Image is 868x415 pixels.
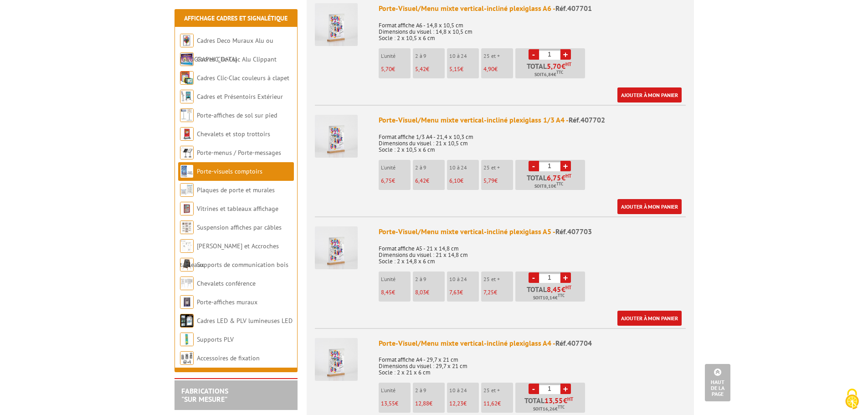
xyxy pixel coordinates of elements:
button: Cookies (fenêtre modale) [836,384,868,415]
span: Réf.407702 [569,115,605,124]
img: Plaques de porte et murales [180,183,194,197]
p: € [381,289,411,296]
a: Cadres Deco Muraux Alu ou [GEOGRAPHIC_DATA] [180,36,273,63]
span: 12,23 [449,400,463,407]
img: Porte-Visuel/Menu mixte vertical-incliné plexiglass 1/3 A4 [315,115,358,158]
a: Vitrines et tableaux affichage [197,205,278,213]
img: Vitrines et tableaux affichage [180,202,194,215]
img: Porte-Visuel/Menu mixte vertical-incliné plexiglass A6 [315,3,358,46]
p: L'unité [381,164,411,171]
p: Total [518,174,585,190]
span: Réf.407704 [555,338,592,348]
a: Chevalets conférence [197,279,256,287]
p: Format affiche A6 - 14,8 x 10,5 cm Dimensions du visuel : 14,8 x 10,5 cm Socle : 2 x 10,5 x 6 cm [379,16,686,41]
p: 2 à 9 [415,53,445,59]
p: € [381,66,411,72]
div: Porte-Visuel/Menu mixte vertical-incliné plexiglass A4 - [379,338,686,348]
p: L'unité [381,276,411,282]
span: 4,90 [483,65,494,73]
span: € [561,286,565,293]
p: 10 à 24 [449,387,479,394]
img: Porte-visuels comptoirs [180,164,194,178]
p: € [415,400,445,407]
img: Porte-Visuel/Menu mixte vertical-incliné plexiglass A5 [315,226,358,269]
a: Supports PLV [197,335,234,343]
a: - [529,384,539,394]
p: € [449,178,479,184]
span: 5,70 [547,62,561,70]
span: 6,75 [381,177,392,184]
a: [PERSON_NAME] et Accroches tableaux [180,242,279,269]
a: + [560,272,571,283]
a: Ajouter à mon panier [617,199,682,214]
span: 5,79 [483,177,494,184]
p: € [381,400,411,407]
span: Réf.407703 [555,227,592,236]
a: FABRICATIONS"Sur Mesure" [181,386,228,404]
a: + [560,384,571,394]
p: 10 à 24 [449,53,479,59]
img: Cadres et Présentoirs Extérieur [180,90,194,103]
img: Cimaises et Accroches tableaux [180,239,194,253]
a: Porte-affiches de sol sur pied [197,111,277,119]
a: Haut de la page [705,364,730,401]
div: Porte-Visuel/Menu mixte vertical-incliné plexiglass 1/3 A4 - [379,115,686,125]
p: L'unité [381,387,411,394]
p: Format affiche A5 - 21 x 14,8 cm Dimensions du visuel : 21 x 14,8 cm Socle : 2 x 14,8 x 6 cm [379,239,686,265]
img: Porte-menus / Porte-messages [180,146,194,159]
img: Porte-affiches de sol sur pied [180,108,194,122]
p: Format affiche 1/3 A4 - 21,4 x 10,3 cm Dimensions du visuel : 21 x 10,5 cm Socle : 2 x 10,5 x 6 cm [379,128,686,153]
span: Soit € [534,183,563,190]
img: Porte-affiches muraux [180,295,194,309]
span: 5,15 [449,65,460,73]
span: 6,10 [449,177,460,184]
a: Porte-affiches muraux [197,298,257,306]
img: Cadres Clic-Clac couleurs à clapet [180,71,194,85]
span: 16,26 [543,405,555,413]
p: L'unité [381,53,411,59]
span: € [561,62,565,70]
span: 10,14 [543,294,555,302]
p: € [483,178,513,184]
p: Total [518,62,585,78]
span: € [563,397,567,404]
span: Réf.407701 [555,4,592,13]
img: Suspension affiches par câbles [180,220,194,234]
span: 8,45 [547,286,561,293]
a: Affichage Cadres et Signalétique [184,14,288,22]
p: € [483,66,513,72]
span: Soit € [534,71,563,78]
a: Suspension affiches par câbles [197,223,282,231]
div: Porte-Visuel/Menu mixte vertical-incliné plexiglass A5 - [379,226,686,237]
a: Cadres LED & PLV lumineuses LED [197,317,293,325]
span: 8,10 [544,183,554,190]
p: Total [518,286,585,302]
p: € [415,66,445,72]
p: 2 à 9 [415,387,445,394]
span: 12,88 [415,400,429,407]
sup: HT [565,284,571,291]
img: Cadres Deco Muraux Alu ou Bois [180,34,194,47]
span: 11,62 [483,400,498,407]
p: 25 et + [483,53,513,59]
sup: TTC [556,181,563,186]
p: € [483,289,513,296]
a: Cadres et Présentoirs Extérieur [197,92,283,101]
span: 6,42 [415,177,426,184]
img: Cookies (fenêtre modale) [841,388,863,410]
p: € [449,66,479,72]
p: 25 et + [483,276,513,282]
span: 7,63 [449,288,460,296]
p: Format affiche A4 - 29,7 x 21 cm Dimensions du visuel : 29,7 x 21 cm Socle : 2 x 21 x 6 cm [379,350,686,376]
a: Accessoires de fixation [197,354,260,362]
a: - [529,272,539,283]
a: - [529,49,539,60]
p: € [483,400,513,407]
sup: HT [567,396,573,402]
a: Cadres Clic-Clac couleurs à clapet [197,74,289,82]
span: Soit € [533,405,565,413]
span: 5,70 [381,65,392,73]
sup: HT [565,61,571,67]
a: Supports de communication bois [197,261,288,269]
a: Ajouter à mon panier [617,87,682,102]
